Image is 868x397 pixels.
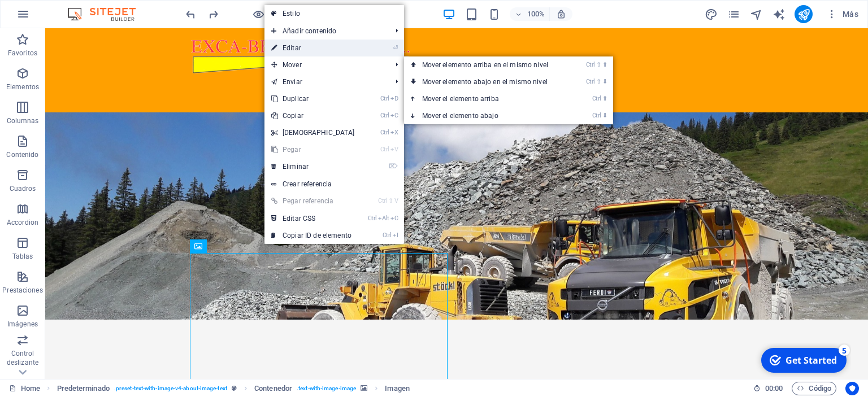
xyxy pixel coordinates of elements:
[380,129,389,136] i: Ctrl
[727,8,740,21] i: Páginas (Ctrl+Alt+S)
[596,61,601,68] i: ⇧
[6,5,92,29] div: Get Started 5 items remaining, 0% complete
[264,73,387,90] a: Enviar
[822,5,863,23] button: Más
[264,23,387,40] span: Añadir contenido
[6,150,38,159] p: Contenido
[749,7,763,21] button: navigator
[705,8,718,21] i: Diseño (Ctrl+Alt+Y)
[7,116,39,125] p: Columnas
[57,382,410,395] nav: breadcrumb
[2,286,42,295] p: Prestaciones
[297,382,356,395] span: . text-with-image-image
[390,215,398,222] i: C
[404,107,571,124] a: Ctrl⬇Mover el elemento abajo
[393,232,398,239] i: I
[383,232,392,239] i: Ctrl
[251,7,265,21] button: Haz clic para salir del modo de previsualización y seguir editando
[592,112,601,119] i: Ctrl
[8,49,37,58] p: Favoritos
[264,193,362,210] a: Ctrl⇧VPegar referencia
[380,95,389,102] i: Ctrl
[586,61,595,68] i: Ctrl
[404,56,571,73] a: Ctrl⇧⬆Mover elemento arriba en el mismo nivel
[586,78,595,85] i: Ctrl
[797,8,810,21] i: Publicar
[380,112,389,119] i: Ctrl
[596,78,601,85] i: ⇧
[404,90,571,107] a: Ctrl⬆Mover el elemento arriba
[380,146,389,153] i: Ctrl
[7,218,38,227] p: Accordion
[378,197,387,204] i: Ctrl
[826,8,858,20] span: Más
[114,382,227,395] span: . preset-text-with-image-v4-about-image-text
[264,158,362,175] a: ⌦Eliminar
[368,215,377,222] i: Ctrl
[264,141,362,158] a: CtrlVPegar
[602,78,607,85] i: ⬇
[12,252,33,261] p: Tablas
[602,61,607,68] i: ⬆
[772,7,785,21] button: text_generator
[750,8,763,21] i: Navegador
[394,197,398,204] i: V
[264,56,387,73] span: Mover
[390,112,398,119] i: C
[602,112,607,119] i: ⬇
[6,82,39,91] p: Elementos
[765,382,783,395] span: 00 00
[10,184,36,193] p: Cuadros
[264,124,362,141] a: CtrlX[DEMOGRAPHIC_DATA]
[65,7,150,21] img: Editor Logo
[31,11,82,23] div: Get Started
[797,382,831,395] span: Código
[393,44,398,51] i: ⏎
[264,210,362,227] a: CtrlAltCEditar CSS
[510,7,550,21] button: 100%
[207,8,220,21] i: Rehacer: Eliminar elementos (Ctrl+Y, ⌘+Y)
[390,129,398,136] i: X
[385,382,410,395] span: Haz clic para seleccionar y doble clic para editar
[390,146,398,153] i: V
[264,227,362,244] a: CtrlICopiar ID de elemento
[264,5,404,22] a: Estilo
[84,1,95,12] div: 5
[264,40,362,56] a: ⏎Editar
[727,7,740,21] button: pages
[556,9,566,19] i: Al redimensionar, ajustar el nivel de zoom automáticamente para ajustarse al dispositivo elegido.
[361,385,367,391] i: Este elemento contiene un fondo
[57,382,110,395] span: Haz clic para seleccionar y doble clic para editar
[206,7,220,21] button: redo
[232,385,237,391] i: Este elemento es un preajuste personalizable
[772,8,785,21] i: AI Writer
[184,8,197,21] i: Deshacer: Cambiar imagen (Ctrl+Z)
[264,90,362,107] a: CtrlDDuplicar
[773,384,775,392] span: :
[9,382,40,395] a: Haz clic para cancelar la selección y doble clic para abrir páginas
[527,7,545,21] h6: 100%
[388,197,393,204] i: ⇧
[389,163,398,170] i: ⌦
[264,176,404,193] a: Crear referencia
[792,382,836,395] button: Código
[795,5,813,23] button: publish
[184,7,197,21] button: undo
[602,95,607,102] i: ⬆
[7,320,38,329] p: Imágenes
[704,7,718,21] button: design
[592,95,601,102] i: Ctrl
[845,382,859,395] button: Usercentrics
[254,382,292,395] span: Haz clic para seleccionar y doble clic para editar
[378,215,389,222] i: Alt
[390,95,398,102] i: D
[404,73,571,90] a: Ctrl⇧⬇Mover elemento abajo en el mismo nivel
[264,107,362,124] a: CtrlCCopiar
